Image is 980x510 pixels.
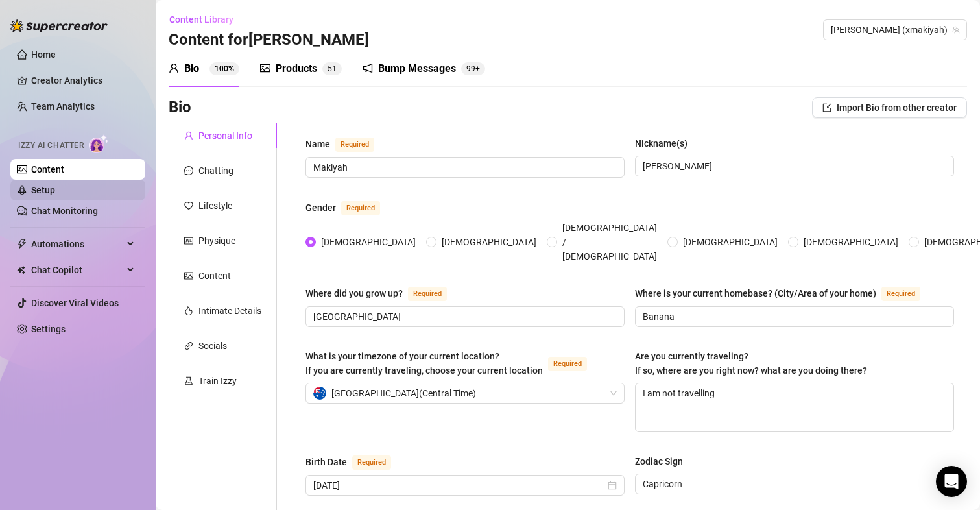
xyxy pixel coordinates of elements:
div: Where did you grow up? [305,286,403,300]
div: Content [198,269,231,283]
button: Import Bio from other creator [812,97,967,118]
span: maki (xmakiyah) [831,20,959,40]
span: Required [548,357,587,371]
img: Chat Copilot [17,265,25,274]
span: fire [184,306,193,315]
sup: 100 [461,62,485,75]
div: Open Intercom Messenger [936,466,967,497]
div: Physique [198,234,235,248]
span: Required [352,455,391,470]
div: Gender [305,200,336,215]
a: Chat Monitoring [31,206,98,216]
span: Capricorn [643,474,946,494]
span: Import Bio from other creator [837,103,957,113]
div: Nickname(s) [635,136,687,151]
label: Name [305,136,388,152]
span: message [184,166,193,175]
div: Socials [198,339,227,353]
button: Content Library [169,9,244,30]
sup: 51 [322,62,342,75]
input: Where did you grow up? [313,310,614,324]
input: Name [313,160,614,175]
div: Bio [184,61,199,77]
span: Izzy AI Chatter [18,140,84,152]
span: Automations [31,234,123,254]
input: Birth Date [313,478,605,492]
span: Are you currently traveling? If so, where are you right now? what are you doing there? [635,351,867,376]
label: Nickname(s) [635,136,697,151]
span: picture [260,63,270,73]
div: Lifestyle [198,199,232,213]
img: AI Chatter [89,134,109,153]
input: Where is your current homebase? (City/Area of your home) [643,310,944,324]
span: user [184,131,193,140]
h3: Bio [169,97,191,118]
span: team [952,26,960,34]
div: Products [276,61,317,77]
div: Birth Date [305,455,347,469]
span: [DEMOGRAPHIC_DATA] / [DEMOGRAPHIC_DATA] [557,221,662,263]
span: Required [335,138,374,152]
textarea: I am not travelling [636,383,953,431]
sup: 100% [209,62,239,75]
span: Required [408,287,447,301]
span: What is your timezone of your current location? If you are currently traveling, choose your curre... [305,351,543,376]
span: [DEMOGRAPHIC_DATA] [678,235,783,249]
span: picture [184,271,193,280]
span: Content Library [169,14,233,25]
a: Settings [31,324,66,334]
a: Team Analytics [31,101,95,112]
div: Bump Messages [378,61,456,77]
a: Discover Viral Videos [31,298,119,308]
span: [DEMOGRAPHIC_DATA] [436,235,542,249]
a: Creator Analytics [31,70,135,91]
div: Intimate Details [198,304,261,318]
span: 5 [328,64,332,73]
label: Where did you grow up? [305,285,461,301]
label: Gender [305,200,394,215]
span: idcard [184,236,193,245]
div: Train Izzy [198,374,237,388]
span: 1 [332,64,337,73]
span: Chat Copilot [31,260,123,280]
span: [DEMOGRAPHIC_DATA] [798,235,903,249]
img: logo-BBDzfeDw.svg [10,19,108,32]
span: Required [881,287,920,301]
span: thunderbolt [17,239,27,249]
span: link [184,341,193,350]
input: Nickname(s) [643,159,944,173]
span: [DEMOGRAPHIC_DATA] [316,235,421,249]
span: import [822,103,831,112]
h3: Content for [PERSON_NAME] [169,30,369,51]
label: Zodiac Sign [635,454,692,468]
a: Setup [31,185,55,195]
span: user [169,63,179,73]
label: Where is your current homebase? (City/Area of your home) [635,285,935,301]
div: Chatting [198,164,233,178]
span: Required [341,201,380,215]
a: Home [31,49,56,60]
div: Personal Info [198,128,252,143]
span: [GEOGRAPHIC_DATA] ( Central Time ) [331,383,476,403]
div: Zodiac Sign [635,454,683,468]
img: au [313,387,326,400]
div: Name [305,137,330,151]
span: heart [184,201,193,210]
label: Birth Date [305,454,405,470]
div: Where is your current homebase? (City/Area of your home) [635,286,876,300]
span: experiment [184,376,193,385]
span: notification [363,63,373,73]
a: Content [31,164,64,175]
